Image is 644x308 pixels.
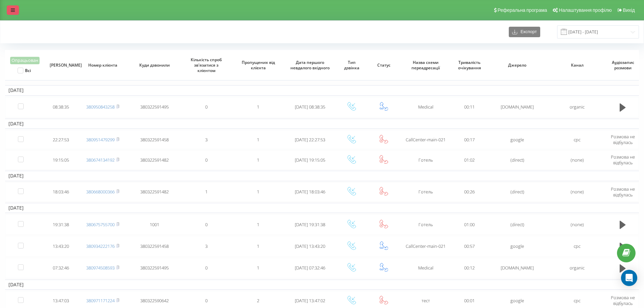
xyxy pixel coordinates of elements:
span: [PERSON_NAME] [50,63,72,68]
td: 18:03:46 [45,183,77,202]
td: organic [547,258,607,278]
span: Статус [373,63,395,68]
span: [DATE] 18:03:46 [295,189,325,195]
td: 00:57 [452,236,487,256]
span: Вихід [623,7,635,13]
span: Реферальна програма [498,7,547,13]
td: [DATE] [5,171,639,181]
td: cpc [547,236,607,256]
td: 00:12 [452,258,487,278]
span: 1 [257,189,259,195]
span: 380322591495 [140,104,169,110]
td: 01:02 [452,150,487,169]
span: 1 [257,265,259,271]
label: Всі [18,68,31,73]
span: Налаштування профілю [559,7,612,13]
span: Розмова не відбулась [611,294,635,306]
span: Аудіозапис розмови [612,60,634,70]
span: 380322591458 [140,137,169,143]
span: Дата першого невдалого вхідного [290,60,330,70]
a: 380668000366 [86,189,115,195]
span: [DATE] 13:47:02 [295,298,325,304]
td: [DOMAIN_NAME] [487,97,547,117]
td: (none) [547,150,607,169]
span: Куди дзвонили [134,63,175,68]
span: 380322590642 [140,298,169,304]
td: Готель [400,183,451,202]
td: (none) [547,183,607,202]
span: Кількість спроб зв'язатися з клієнтом [186,57,227,73]
span: 1 [205,189,208,195]
span: Канал [553,63,601,68]
span: Джерело [494,63,541,68]
td: google [487,130,547,149]
td: [DATE] [5,85,639,95]
td: [DATE] [5,280,639,290]
td: 00:26 [452,183,487,202]
span: Назва схеми переадресації [405,60,446,70]
td: 08:38:35 [45,97,77,117]
span: [DATE] 08:38:35 [295,104,325,110]
span: 0 [205,298,208,304]
button: Експорт [509,27,540,37]
a: 380974508593 [86,265,115,271]
span: 3 [205,243,208,249]
a: 380675755700 [86,221,115,228]
span: Пропущених від клієнта [238,60,279,70]
td: 19:31:38 [45,214,77,235]
span: 1 [257,104,259,110]
span: Розмова не відбулась [611,186,635,198]
td: 01:00 [452,214,487,235]
span: Тип дзвінка [340,60,363,70]
span: Розмова не відбулась [611,134,635,145]
a: 380951479299 [86,137,115,143]
span: Експорт [517,29,537,34]
td: Готель [400,214,451,235]
span: 380322591458 [140,243,169,249]
span: 1 [257,157,259,163]
td: 00:11 [452,97,487,117]
a: 380674134192 [86,157,115,163]
a: 380950843258 [86,104,115,110]
span: 0 [205,265,208,271]
td: [DATE] [5,203,639,213]
td: cpc [547,130,607,149]
span: [DATE] 19:15:05 [295,157,325,163]
span: Тривалість очікування [456,60,483,70]
td: (direct) [487,150,547,169]
td: google [487,236,547,256]
a: 380971171224 [86,298,115,304]
span: 1 [257,221,259,228]
span: 380322591482 [140,189,169,195]
span: [DATE] 07:32:46 [295,265,325,271]
span: Розмова не відбулась [611,154,635,166]
span: [DATE] 22:27:53 [295,137,325,143]
span: 380322591482 [140,157,169,163]
span: 1 [257,243,259,249]
span: Номер клієнта [82,63,123,68]
td: 00:17 [452,130,487,149]
span: 0 [205,157,208,163]
td: 22:27:53 [45,130,77,149]
span: 1001 [150,221,159,228]
td: (none) [547,214,607,235]
span: 2 [257,298,259,304]
span: [DATE] 19:31:38 [295,221,325,228]
span: 380322591495 [140,265,169,271]
td: [DATE] [5,119,639,129]
div: Open Intercom Messenger [621,270,637,286]
td: Medical [400,258,451,278]
span: 0 [205,221,208,228]
td: (direct) [487,183,547,202]
td: 19:15:05 [45,150,77,169]
td: 07:32:46 [45,258,77,278]
td: [DOMAIN_NAME] [487,258,547,278]
td: organic [547,97,607,117]
span: 3 [205,137,208,143]
td: Готель [400,150,451,169]
span: 0 [205,104,208,110]
td: (direct) [487,214,547,235]
a: 380934222176 [86,243,115,249]
td: CallCenter-main-021 [400,130,451,149]
td: CallCenter-main-021 [400,236,451,256]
